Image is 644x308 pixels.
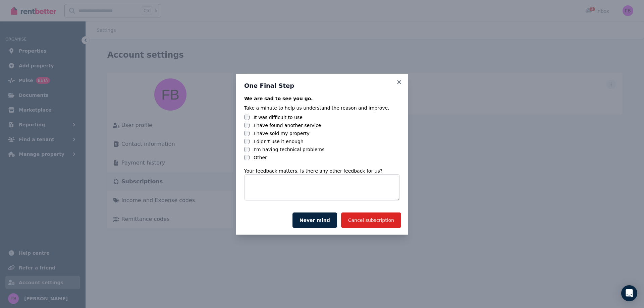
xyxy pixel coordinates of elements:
[244,95,400,102] div: We are sad to see you go.
[341,212,401,228] button: Cancel subscription
[254,154,267,161] label: Other
[244,82,400,90] h3: One Final Step
[244,168,400,174] div: Your feedback matters. Is there any other feedback for us?
[254,138,304,145] label: I didn't use it enough
[254,122,321,129] label: I have found another service
[244,105,400,111] div: Take a minute to help us understand the reason and improve.
[621,285,637,301] div: Open Intercom Messenger
[254,146,324,153] label: I'm having technical problems
[292,212,337,228] button: Never mind
[254,130,310,137] label: I have sold my property
[254,114,303,121] label: It was difficult to use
